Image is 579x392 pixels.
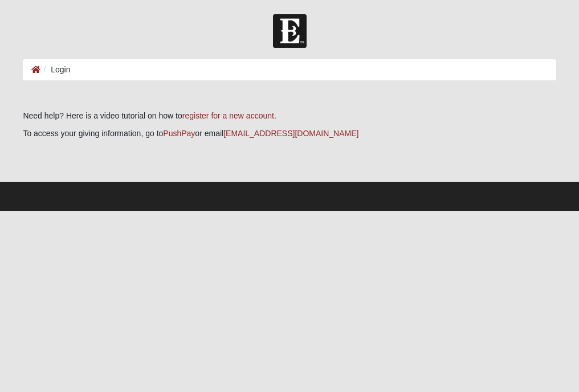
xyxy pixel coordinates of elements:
[223,129,358,138] a: [EMAIL_ADDRESS][DOMAIN_NAME]
[182,111,274,120] a: register for a new account
[40,64,70,76] li: Login
[23,128,556,140] p: To access your giving information, go to or email
[163,129,195,138] a: PushPay
[273,14,307,48] img: Church of Eleven22 Logo
[23,110,556,122] p: Need help? Here is a video tutorial on how to .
